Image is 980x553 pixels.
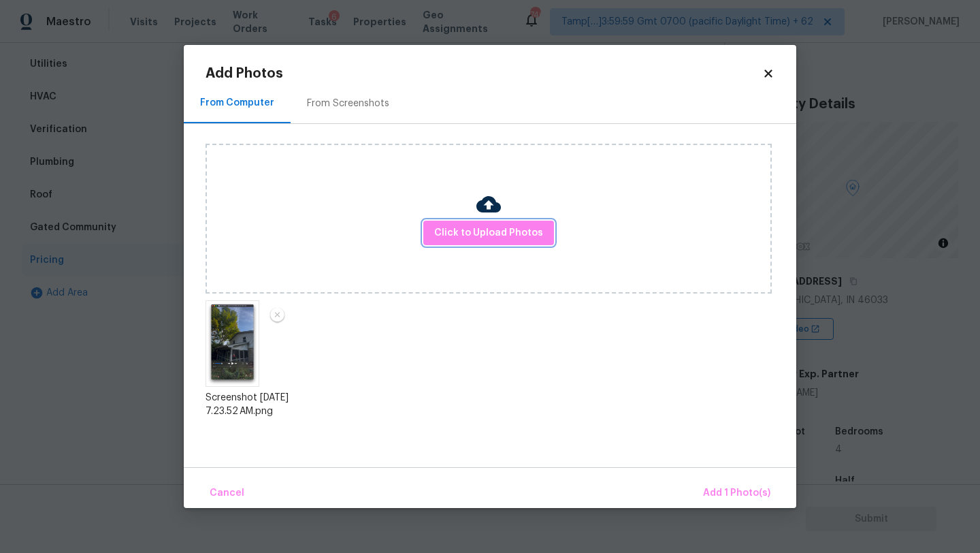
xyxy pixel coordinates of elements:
span: Add 1 Photo(s) [703,485,770,502]
h2: Add Photos [206,67,762,80]
img: Cloud Upload Icon [476,192,501,217]
button: Add 1 Photo(s) [698,479,776,508]
button: Click to Upload Photos [423,221,554,246]
div: From Screenshots [307,97,389,110]
button: Cancel [204,479,250,508]
span: Cancel [210,485,244,502]
div: From Computer [200,96,274,110]
div: Screenshot [DATE] 7.23.52 AM.png [206,391,292,418]
span: Click to Upload Photos [434,225,543,242]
